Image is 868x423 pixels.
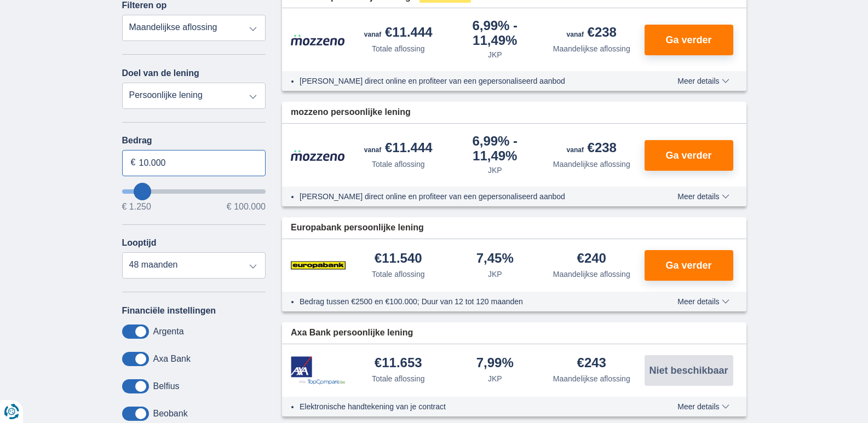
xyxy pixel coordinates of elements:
[364,26,433,41] div: €11.444
[375,356,422,371] div: €11.653
[677,403,729,410] span: Meer details
[669,402,737,411] button: Meer details
[122,306,216,316] label: Financiële instellingen
[372,373,425,384] div: Totale aflossing
[476,356,514,371] div: 7,99%
[375,252,422,266] div: €11.540
[227,202,266,211] span: € 100.000
[300,296,637,307] li: Bedrag tussen €2500 en €100.000; Duur van 12 tot 120 maanden
[567,26,617,41] div: €238
[451,19,539,47] div: 6,99%
[488,373,502,384] div: JKP
[649,366,728,375] span: Niet beschikbaar
[372,159,425,170] div: Totale aflossing
[645,25,733,55] button: Ga verder
[300,401,637,412] li: Elektronische handtekening van je contract
[669,192,737,201] button: Meer details
[153,409,188,419] label: Beobank
[553,373,630,384] div: Maandelijkse aflossing
[665,260,711,270] span: Ga verder
[300,191,637,202] li: [PERSON_NAME] direct online en profiteer van een gepersonaliseerd aanbod
[553,43,630,54] div: Maandelijkse aflossing
[372,43,425,54] div: Totale aflossing
[122,136,266,146] label: Bedrag
[669,77,737,85] button: Meer details
[665,150,711,160] span: Ga verder
[669,297,737,306] button: Meer details
[451,135,539,163] div: 6,99%
[122,68,199,78] label: Doel van de lening
[291,252,346,279] img: product.pl.alt Europabank
[645,250,733,281] button: Ga verder
[300,76,637,86] li: [PERSON_NAME] direct online en profiteer van een gepersonaliseerd aanbod
[488,49,502,60] div: JKP
[122,189,266,194] input: wantToBorrow
[645,140,733,171] button: Ga verder
[364,141,433,157] div: €11.444
[131,157,136,169] span: €
[665,35,711,45] span: Ga verder
[291,149,346,161] img: product.pl.alt Mozzeno
[153,327,184,337] label: Argenta
[372,269,425,280] div: Totale aflossing
[153,354,191,364] label: Axa Bank
[122,202,151,211] span: € 1.250
[577,252,606,266] div: €240
[153,381,180,391] label: Belfius
[553,269,630,280] div: Maandelijkse aflossing
[577,356,606,371] div: €243
[291,34,346,46] img: product.pl.alt Mozzeno
[567,141,617,157] div: €238
[677,193,729,200] span: Meer details
[122,238,157,248] label: Looptijd
[476,252,514,266] div: 7,45%
[553,159,630,170] div: Maandelijkse aflossing
[291,222,424,234] span: Europabank persoonlijke lening
[645,355,733,386] button: Niet beschikbaar
[488,269,502,280] div: JKP
[677,77,729,85] span: Meer details
[291,356,346,385] img: product.pl.alt Axa Bank
[677,298,729,305] span: Meer details
[122,1,167,10] label: Filteren op
[291,106,411,119] span: mozzeno persoonlijke lening
[488,165,502,176] div: JKP
[291,327,413,339] span: Axa Bank persoonlijke lening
